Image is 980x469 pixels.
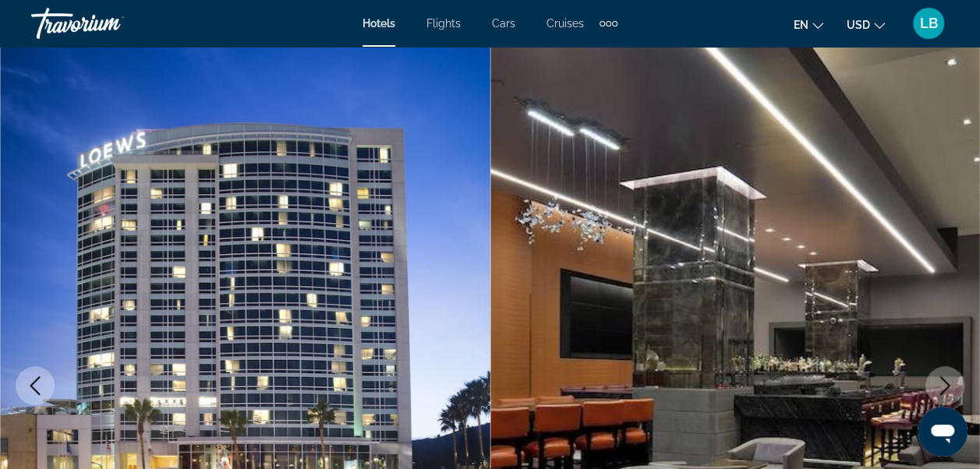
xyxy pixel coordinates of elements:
[918,407,968,457] iframe: Button to launch messaging window
[31,3,187,44] a: Travorium
[925,366,964,405] button: Next image
[492,17,515,30] a: Cars
[794,13,823,36] button: Change language
[363,17,395,30] a: Hotels
[16,366,55,405] button: Previous image
[847,19,870,31] span: USD
[908,7,949,40] button: User Menu
[847,13,885,36] button: Change currency
[547,17,584,30] a: Cruises
[794,19,808,31] span: en
[426,17,461,30] a: Flights
[920,16,938,31] span: LB
[600,11,617,36] button: Extra navigation items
